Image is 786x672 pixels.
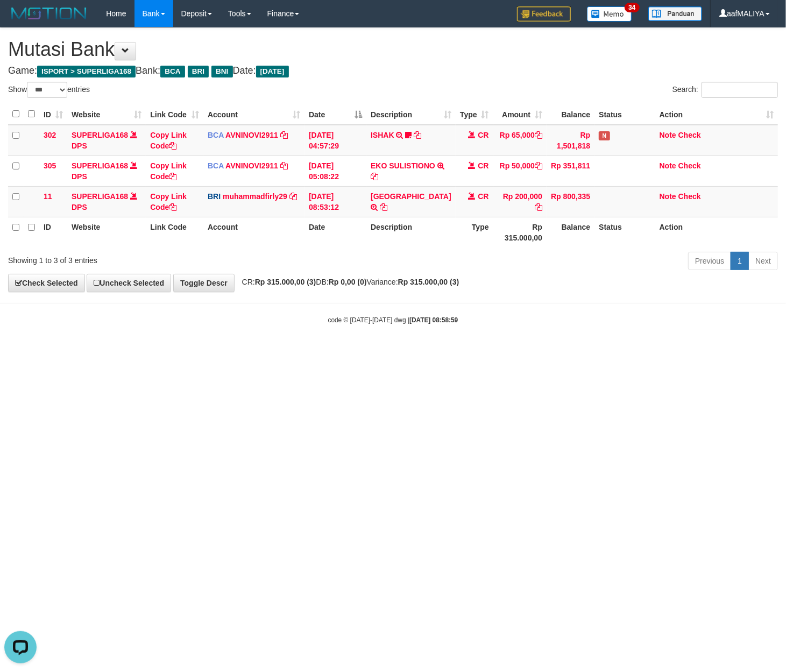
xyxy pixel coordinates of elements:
th: Account: activate to sort column ascending [203,104,305,125]
th: Type [456,217,493,247]
a: 1 [731,252,749,270]
span: CR: DB: Variance: [237,278,459,286]
span: BRI [188,66,209,77]
th: Rp 315.000,00 [493,217,547,247]
th: Status [594,217,655,247]
th: Link Code [146,217,203,247]
span: BNI [211,66,232,77]
small: code © [DATE]-[DATE] dwg | [328,316,458,324]
a: Note [660,192,676,201]
th: Date: activate to sort column descending [305,104,366,125]
span: Has Note [599,131,610,140]
span: 302 [44,131,56,139]
a: muhammadfirly29 [223,192,287,201]
a: Copy Rp 200,000 to clipboard [535,203,542,211]
th: Website: activate to sort column ascending [67,104,146,125]
a: SUPERLIGA168 [72,131,128,139]
a: EKO SULISTIONO [371,161,435,170]
td: Rp 50,000 [493,155,547,186]
a: Copy Rp 50,000 to clipboard [535,161,542,170]
img: Button%20Memo.svg [587,6,632,22]
input: Search: [702,82,778,98]
span: CR [478,161,488,170]
a: Copy Link Code [150,192,187,211]
span: CR [478,192,488,201]
span: ISPORT > SUPERLIGA168 [37,66,136,77]
th: Balance [547,217,594,247]
span: [DATE] [256,66,289,77]
span: BCA [208,161,224,170]
strong: Rp 315.000,00 (3) [255,278,316,286]
td: Rp 1,501,818 [547,125,594,156]
strong: [DATE] 08:58:59 [409,316,458,324]
td: Rp 65,000 [493,125,547,156]
a: Next [748,252,778,270]
th: Action: activate to sort column ascending [655,104,778,125]
td: [DATE] 08:53:12 [305,186,366,217]
a: Check [678,131,701,139]
a: Copy Rp 65,000 to clipboard [535,131,542,139]
td: Rp 800,335 [547,186,594,217]
strong: Rp 315.000,00 (3) [398,278,459,286]
td: DPS [67,125,146,156]
td: DPS [67,155,146,186]
th: ID: activate to sort column ascending [39,104,67,125]
img: panduan.png [648,6,702,21]
h1: Mutasi Bank [8,39,778,60]
a: AVNINOVI2911 [225,131,278,139]
span: BRI [208,192,221,201]
a: Note [660,131,676,139]
a: Check [678,192,701,201]
th: Action [655,217,778,247]
strong: Rp 0,00 (0) [329,278,367,286]
a: Copy AVNINOVI2911 to clipboard [280,161,288,170]
a: SUPERLIGA168 [72,192,128,201]
label: Search: [672,82,778,98]
th: Type: activate to sort column ascending [456,104,493,125]
span: BCA [160,66,185,77]
a: Check [678,161,701,170]
select: Showentries [27,82,67,98]
img: MOTION_logo.png [8,5,90,22]
h4: Game: Bank: Date: [8,66,778,76]
th: Date [305,217,366,247]
span: BCA [208,131,224,139]
th: Balance [547,104,594,125]
th: ID [39,217,67,247]
span: CR [478,131,488,139]
a: Copy muhammadfirly29 to clipboard [289,192,297,201]
th: Description [366,217,456,247]
td: [DATE] 05:08:22 [305,155,366,186]
a: ISHAK [371,131,394,139]
td: DPS [67,186,146,217]
span: 305 [44,161,56,170]
span: 34 [625,3,639,12]
a: SUPERLIGA168 [72,161,128,170]
th: Amount: activate to sort column ascending [493,104,547,125]
th: Description: activate to sort column ascending [366,104,456,125]
a: Copy Link Code [150,161,187,181]
label: Show entries [8,82,90,98]
a: Note [660,161,676,170]
th: Link Code: activate to sort column ascending [146,104,203,125]
th: Website [67,217,146,247]
a: [GEOGRAPHIC_DATA] [371,192,451,201]
div: Showing 1 to 3 of 3 entries [8,251,320,266]
a: Previous [688,252,731,270]
span: 11 [44,192,52,201]
img: Feedback.jpg [517,6,571,22]
th: Account [203,217,305,247]
a: Copy AVNINOVI2911 to clipboard [280,131,288,139]
a: Uncheck Selected [87,274,171,292]
td: Rp 200,000 [493,186,547,217]
td: Rp 351,811 [547,155,594,186]
a: Toggle Descr [173,274,235,292]
a: Copy ISHAK to clipboard [414,131,421,139]
a: Copy EKO SULISTIONO to clipboard [371,172,378,181]
a: Copy Link Code [150,131,187,150]
button: Open LiveChat chat widget [4,4,37,37]
a: AVNINOVI2911 [225,161,278,170]
a: Check Selected [8,274,85,292]
th: Status [594,104,655,125]
td: [DATE] 04:57:29 [305,125,366,156]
